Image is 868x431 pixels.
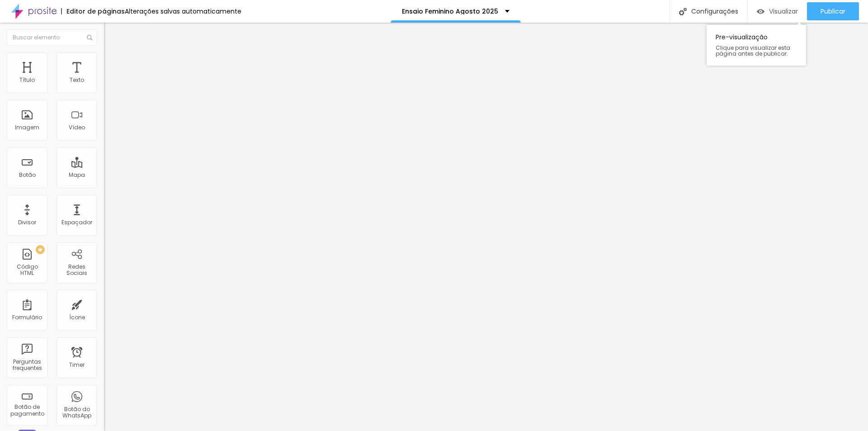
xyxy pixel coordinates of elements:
div: Botão do WhatsApp [59,406,94,419]
div: Ícone [69,314,85,321]
div: Vídeo [69,124,85,131]
div: Redes Sociais [59,264,94,277]
div: Divisor [18,219,36,226]
div: Formulário [12,314,42,321]
button: Publicar [807,2,859,20]
div: Pre-visualização [707,25,806,66]
span: Visualizar [769,8,798,15]
div: Timer [69,362,85,368]
div: Código HTML [9,264,45,277]
div: Editor de páginas [61,8,125,14]
span: Clique para visualizar esta página antes de publicar. [716,45,797,57]
div: Espaçador [61,219,92,226]
div: Mapa [69,172,85,178]
img: Icone [679,8,687,15]
img: Icone [87,35,92,40]
span: Publicar [821,8,845,15]
div: Texto [70,77,84,83]
p: Ensaio Feminino Agosto 2025 [402,8,498,14]
div: Botão de pagamento [9,404,45,417]
div: Alterações salvas automaticamente [125,8,241,14]
div: Imagem [15,124,39,131]
input: Buscar elemento [7,29,97,46]
button: Visualizar [748,2,807,20]
img: view-1.svg [757,8,764,15]
div: Botão [19,172,36,178]
div: Perguntas frequentes [9,359,45,372]
div: Título [19,77,35,83]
